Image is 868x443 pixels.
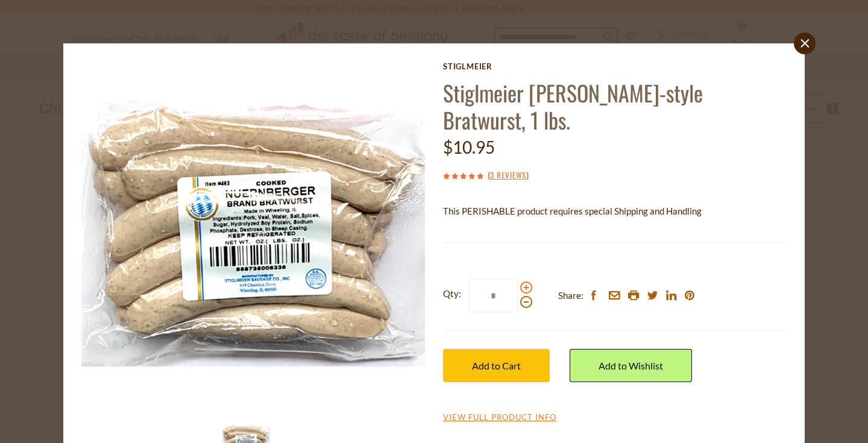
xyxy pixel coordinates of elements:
[570,349,692,382] a: Add to Wishlist
[469,279,518,312] input: Qty:
[81,61,426,406] img: Stiglmeier Nuernberger-style Bratwurst, 1 lbs.
[472,360,521,371] span: Add to Cart
[443,349,550,382] button: Add to Cart
[443,412,556,423] a: View Full Product Info
[443,61,787,71] a: Stiglmeier
[443,77,703,136] a: Stiglmeier [PERSON_NAME]-style Bratwurst, 1 lbs.
[454,228,787,243] li: We will ship this product in heat-protective packaging and ice.
[488,169,529,181] span: ( )
[443,286,461,301] strong: Qty:
[443,204,787,219] p: This PERISHABLE product requires special Shipping and Handling
[490,169,526,182] a: 3 Reviews
[443,137,495,157] span: $10.95
[558,288,583,303] span: Share:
